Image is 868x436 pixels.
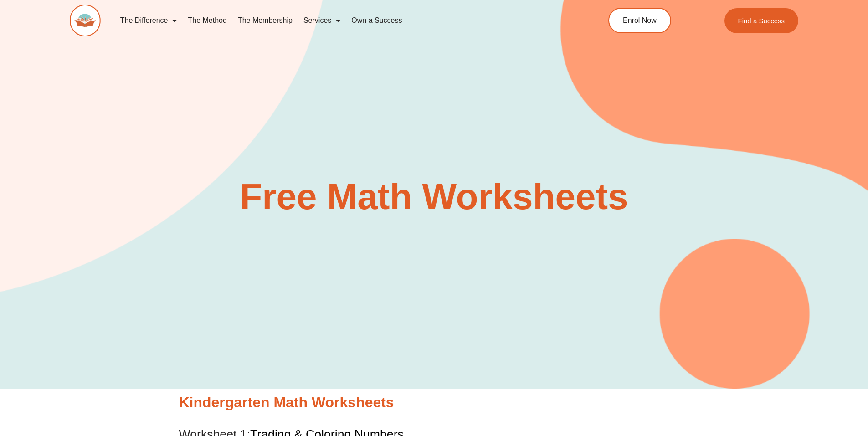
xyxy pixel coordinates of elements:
a: The Method [182,10,232,31]
a: The Membership [232,10,298,31]
h2: Free Math Worksheets [175,179,694,215]
a: The Difference [115,10,183,31]
a: Enrol Now [608,8,671,33]
span: Find a Success [738,17,785,24]
a: Services [298,10,346,31]
nav: Menu [115,10,567,31]
span: Enrol Now [623,17,657,24]
a: Find a Success [724,8,799,33]
h2: Kindergarten Math Worksheets [179,393,689,412]
a: Own a Success [346,10,407,31]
